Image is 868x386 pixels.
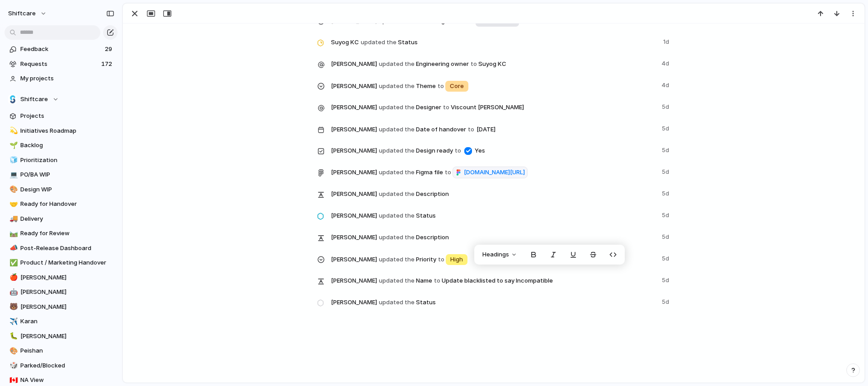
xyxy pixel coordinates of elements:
button: 🎨 [8,346,17,355]
button: Headings [477,247,523,262]
span: 4d [661,79,671,90]
span: Date of handover [331,122,656,136]
span: Requests [20,60,99,69]
button: 🛤️ [8,229,17,238]
button: 🤝 [8,200,17,209]
div: 💻 [9,170,16,180]
button: shiftcare [4,6,52,21]
button: 🇨🇦 [8,376,17,385]
button: 🎨 [8,185,17,194]
span: 5d [662,122,671,133]
span: Karan [20,317,114,326]
div: 🐛 [9,331,16,341]
span: updated the [379,146,415,155]
span: updated the [379,298,415,307]
span: Designer [331,101,656,113]
a: 🌱Backlog [5,139,118,152]
span: Core [450,82,464,91]
span: Projects [20,112,114,121]
span: Product / Marketing Handover [20,258,114,267]
span: Ready for Handover [20,200,114,209]
span: Headings [482,250,509,259]
span: Yes [475,146,485,155]
span: updated the [379,125,415,134]
span: Prioritization [20,156,114,165]
a: 🚚Delivery [5,212,118,226]
div: ✈️Karan [5,315,118,328]
span: 5d [662,166,671,177]
span: updated the [379,168,415,177]
button: 🌱 [8,141,17,150]
a: 📣Post-Release Dashboard [5,242,118,255]
div: 🛤️ [9,228,16,239]
span: Parked/Blocked [20,361,114,370]
button: 🍎 [8,273,17,282]
span: Backlog [20,141,114,150]
span: 5d [662,231,671,242]
span: Engineering owner [331,57,656,70]
span: 5d [662,187,671,198]
span: updated the [379,82,415,91]
span: to [445,168,451,177]
span: Figma file [331,166,656,178]
span: to [438,82,444,91]
span: Ready for Review [20,229,114,238]
a: 🛤️Ready for Review [5,227,118,240]
span: updated the [379,233,415,242]
span: [PERSON_NAME] [331,82,377,91]
span: Initiatives Roadmap [20,126,114,135]
span: Name Update blacklisted to say Incompatible [331,274,656,287]
span: Design WIP [20,185,114,194]
span: 5d [662,274,671,285]
span: Feedback [20,45,102,54]
span: Post-Release Dashboard [20,244,114,253]
span: updated the [379,103,415,112]
div: ✅ [9,258,16,268]
span: 29 [105,45,114,54]
span: Viscount [PERSON_NAME] [451,103,524,112]
span: to [434,276,440,285]
span: [PERSON_NAME] [331,298,377,307]
div: 🎨 [9,184,16,195]
a: 🎨Design WIP [5,183,118,196]
button: ✅ [8,258,17,267]
span: Status [331,36,658,48]
span: 5d [662,209,671,220]
button: 💻 [8,170,17,179]
span: [PERSON_NAME] [20,302,114,312]
div: 🐻 [9,302,16,312]
button: 🧊 [8,156,17,165]
span: updated the [379,276,415,285]
span: Suyog KC [331,38,359,47]
span: 5d [662,144,671,155]
span: updated the [361,38,396,47]
button: 🐻 [8,302,17,312]
a: My projects [5,72,118,85]
div: 🤖 [9,287,16,298]
a: ✅Product / Marketing Handover [5,256,118,270]
a: 🐻[PERSON_NAME] [5,300,118,314]
a: Requests172 [5,57,118,71]
span: [PERSON_NAME] [331,125,377,134]
span: [PERSON_NAME] [331,60,377,69]
span: [PERSON_NAME] [331,255,377,264]
span: [PERSON_NAME] [331,103,377,112]
span: [PERSON_NAME] [20,332,114,341]
a: Feedback29 [5,42,118,56]
span: to [455,146,461,155]
div: 📣 [9,243,16,253]
span: [PERSON_NAME] [20,288,114,297]
a: 💫Initiatives Roadmap [5,124,118,138]
span: to [471,60,477,69]
span: PO/BA WIP [20,170,114,179]
span: [PERSON_NAME] [331,168,377,177]
a: Projects [5,109,118,123]
button: ✈️ [8,317,17,326]
span: NA View [20,376,114,385]
span: [PERSON_NAME] [331,146,377,155]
